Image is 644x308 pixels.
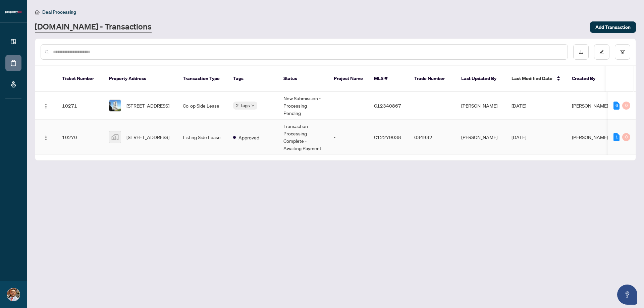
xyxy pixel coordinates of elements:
th: Tags [228,66,278,92]
span: C12279038 [374,134,401,140]
span: C12340867 [374,103,401,109]
td: New Submission - Processing Pending [278,92,328,120]
button: Open asap [617,285,637,305]
th: Transaction Type [177,66,228,92]
td: Transaction Processing Complete - Awaiting Payment [278,120,328,155]
img: thumbnail-img [109,100,121,111]
button: Add Transaction [590,21,636,33]
button: edit [594,44,609,60]
span: [DATE] [512,103,526,109]
img: thumbnail-img [109,131,121,143]
span: Deal Processing [42,9,76,15]
span: [DATE] [512,134,526,140]
th: Status [278,66,328,92]
span: 2 Tags [236,102,250,109]
td: - [328,120,369,155]
td: Listing Side Lease [177,120,228,155]
span: download [579,50,583,54]
span: [PERSON_NAME] [572,103,608,109]
span: Add Transaction [595,22,631,33]
th: MLS # [369,66,409,92]
th: Project Name [328,66,369,92]
td: - [328,92,369,120]
img: Profile Icon [7,288,20,301]
span: [PERSON_NAME] [572,134,608,140]
td: 034932 [409,120,456,155]
button: filter [615,44,630,60]
td: - [409,92,456,120]
div: 6 [613,102,620,110]
td: [PERSON_NAME] [456,92,506,120]
th: Property Address [104,66,177,92]
span: down [251,104,255,107]
td: [PERSON_NAME] [456,120,506,155]
span: home [35,10,40,14]
img: Logo [43,135,49,140]
th: Created By [567,66,607,92]
th: Last Updated By [456,66,506,92]
img: logo [5,10,21,14]
button: Logo [41,132,51,142]
img: Logo [43,104,49,109]
span: [STREET_ADDRESS] [126,133,169,141]
th: Ticket Number [57,66,104,92]
div: 0 [622,102,630,110]
span: [STREET_ADDRESS] [126,102,169,109]
th: Trade Number [409,66,456,92]
span: filter [620,50,625,54]
td: 10270 [57,120,104,155]
button: Logo [41,100,51,111]
span: Approved [238,134,259,141]
button: download [573,44,589,60]
span: edit [599,50,604,54]
td: Co-op Side Lease [177,92,228,120]
th: Last Modified Date [506,66,567,92]
a: [DOMAIN_NAME] - Transactions [35,21,152,33]
div: 1 [613,133,620,141]
div: 0 [622,133,630,141]
span: Last Modified Date [512,75,552,82]
td: 10271 [57,92,104,120]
